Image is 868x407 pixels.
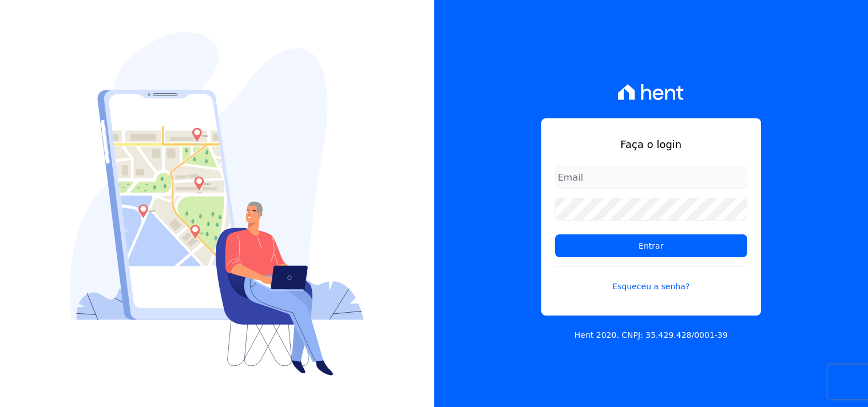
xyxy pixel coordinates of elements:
[574,329,728,341] p: Hent 2020. CNPJ: 35.429.428/0001-39
[555,234,747,257] input: Entrar
[555,266,747,293] a: Esqueceu a senha?
[555,137,747,152] h1: Faça o login
[555,166,747,189] input: Email
[70,32,364,376] img: Login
